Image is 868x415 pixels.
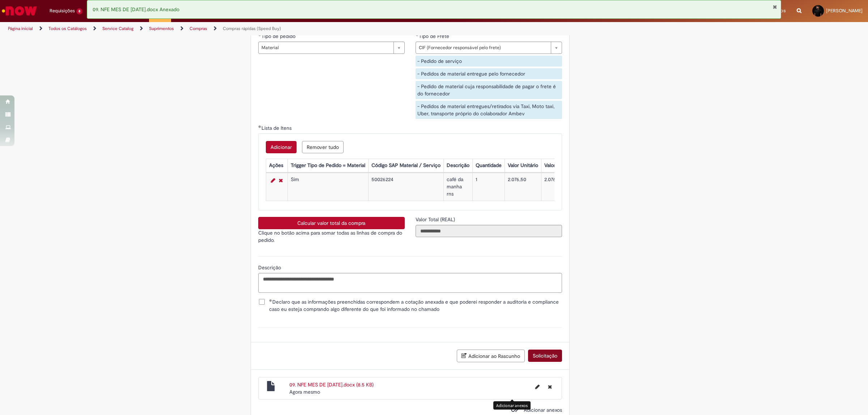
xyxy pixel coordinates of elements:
[266,141,297,153] button: Add a row for Lista de Itens
[277,176,285,185] a: Remover linha 1
[48,26,87,31] a: Todos os Catálogos
[258,125,261,128] span: Obrigatório Preenchido
[289,389,320,395] span: Agora mesmo
[419,33,451,39] span: Tipo de Frete
[258,264,282,271] span: Descrição
[505,159,541,172] th: Valor Unitário
[443,159,472,172] th: Descrição
[269,298,562,313] span: Declaro que as informações preenchidas correspondem a cotação anexada e que poderei responder a a...
[531,381,544,393] button: Editar nome de arquivo 09. NFE MES DE SETEMBRO 2025.docx
[261,125,293,131] span: Lista de Itens
[269,176,277,185] a: Editar Linha 1
[5,22,573,35] ul: Trilhas de página
[416,56,562,67] div: - Pedido de serviço
[258,273,562,293] textarea: Descrição
[544,381,556,393] button: Excluir 09. NFE MES DE SETEMBRO 2025.docx
[493,401,531,410] div: Adicionar anexos
[149,26,174,31] a: Suprimentos
[223,26,281,31] a: Compras rápidas (Speed Buy)
[416,101,562,119] div: - Pedidos de material entregues/retirados via Taxi, Moto taxi, Uber, transporte próprio do colabo...
[288,173,368,201] td: Sim
[419,42,547,54] span: CIF (Fornecedor responsável pelo frete)
[826,8,863,14] span: [PERSON_NAME]
[258,229,405,244] p: Clique no botão acima para somar todas as linhas de compra do pedido.
[8,26,33,31] a: Página inicial
[472,159,505,172] th: Quantidade
[190,26,207,31] a: Compras
[416,68,562,79] div: - Pedidos de material entregue pelo fornecedor
[261,42,390,54] span: Material
[76,8,82,14] span: 8
[266,159,288,172] th: Ações
[416,225,562,237] input: Valor Total (REAL)
[289,389,320,395] time: 29/09/2025 11:30:06
[416,216,456,223] label: Somente leitura - Valor Total (REAL)
[368,159,443,172] th: Código SAP Material / Serviço
[1,4,38,18] img: ServiceNow
[773,4,777,10] button: Fechar Notificação
[258,217,405,229] button: Calcular valor total da compra
[472,173,505,201] td: 1
[302,141,344,153] button: Remove all rows for Lista de Itens
[524,407,562,413] span: Adicionar anexos
[289,381,374,388] a: 09. NFE MES DE [DATE].docx (8.5 KB)
[269,299,272,302] span: Obrigatório Preenchido
[261,33,297,39] span: Tipo de pedido
[541,159,587,172] th: Valor Total Moeda
[416,81,562,99] div: - Pedido de material cuja responsabilidade de pagar o frete é do fornecedor
[50,7,75,14] span: Requisições
[368,173,443,201] td: 50026224
[102,26,133,31] a: Service Catalog
[505,173,541,201] td: 2.076,50
[93,6,179,13] span: 09. NFE MES DE [DATE].docx Anexado
[457,350,525,362] button: Adicionar ao Rascunho
[288,159,368,172] th: Trigger Tipo de Pedido = Material
[541,173,587,201] td: 2.076,50
[443,173,472,201] td: café da manha rns
[528,350,562,362] button: Solicitação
